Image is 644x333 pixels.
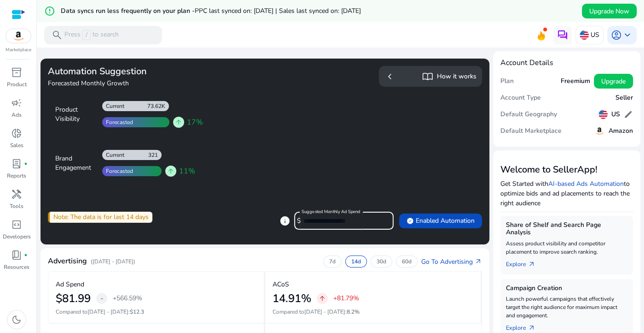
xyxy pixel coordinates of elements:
[598,110,608,119] img: us.svg
[406,217,414,225] span: verified
[506,285,627,292] h5: Campaign Creation
[3,232,31,241] p: Developers
[437,73,476,81] h5: How it works
[187,117,203,128] span: 17%
[56,308,256,316] p: Compared to :
[500,77,514,85] h5: Plan
[589,6,629,16] span: Upgrade Now
[64,30,119,40] p: Press to search
[147,102,169,110] div: 73.62K
[611,111,620,119] h5: US
[347,308,360,315] span: 8.2%
[273,279,289,289] p: ACoS
[500,59,633,67] h4: Account Details
[506,295,627,320] p: Launch powerful campaigns that effectively target the right audience for maximum impact and engag...
[52,30,63,41] span: search
[4,263,29,271] p: Resources
[329,258,336,265] p: 7d
[594,74,633,89] button: Upgrade
[548,179,624,188] a: AI-based Ads Automation
[11,250,22,261] span: book_4
[561,77,590,85] h5: Freemium
[11,67,22,78] span: inventory_2
[11,314,22,325] span: dark_mode
[506,239,627,256] p: Assess product visibility and competitor placement to improve search ranking.
[580,30,589,40] img: us.svg
[55,154,97,172] div: Brand Engagement
[61,7,361,15] h5: Data syncs run less frequently on your plan -
[11,128,22,139] span: donut_small
[421,257,482,267] a: Go To Advertisingarrow_outward
[48,79,261,88] h4: Forecasted Monthly Growth
[91,257,135,266] p: ([DATE] - [DATE])
[48,212,152,223] div: Note: The data is for last 14 days
[582,4,637,18] button: Upgrade Now
[12,111,22,119] p: Ads
[500,127,562,135] h5: Default Marketplace
[304,308,345,315] span: [DATE] - [DATE]
[24,253,28,257] span: fiber_manual_record
[475,258,482,265] span: arrow_outward
[302,208,360,215] mat-label: Suggested Monthly Ad Spend
[609,127,633,135] h5: Amazon
[377,258,386,265] p: 30d
[56,279,84,289] p: Ad Spend
[399,214,482,228] button: verifiedEnabled Automation
[102,151,124,159] div: Current
[113,295,142,302] p: +566.59%
[82,30,91,40] span: /
[528,324,535,332] span: arrow_outward
[333,295,359,302] p: +81.79%
[48,257,87,266] h4: Advertising
[10,141,23,149] p: Sales
[24,162,28,166] span: fiber_manual_record
[422,71,433,82] span: import_contacts
[384,71,395,82] span: chevron_left
[402,258,412,265] p: 60d
[351,258,361,265] p: 14d
[6,47,31,54] p: Marketplace
[7,80,27,89] p: Product
[102,102,124,110] div: Current
[500,164,633,175] h3: Welcome to SellerApp!
[611,30,622,41] span: account_circle
[622,30,633,41] span: keyboard_arrow_down
[297,216,301,225] span: $
[11,97,22,108] span: campaign
[55,105,97,124] div: Product Visibility
[273,292,311,305] h2: 14.91%
[130,308,144,315] span: $12.3
[615,94,633,102] h5: Seller
[195,6,361,15] span: PPC last synced on: [DATE] | Sales last synced on: [DATE]
[594,125,605,137] img: amazon.svg
[528,261,535,268] span: arrow_outward
[500,179,633,208] p: Get Started with to optimize bids and ad placements to reach the right audience
[506,221,627,237] h5: Share of Shelf and Search Page Analysis
[406,216,475,226] span: Enabled Automation
[500,111,557,119] h5: Default Geography
[601,77,626,86] span: Upgrade
[6,29,31,43] img: amazon.svg
[102,119,133,126] div: Forecasted
[44,6,55,17] mat-icon: error_outline
[319,295,326,302] span: arrow_upward
[11,189,22,200] span: handyman
[48,66,261,77] h3: Automation Suggestion
[506,256,543,269] a: Explorearrow_outward
[56,292,91,305] h2: $81.99
[102,167,133,175] div: Forecasted
[273,308,474,316] p: Compared to :
[506,320,543,333] a: Explorearrow_outward
[591,27,599,43] p: US
[11,158,22,169] span: lab_profile
[87,308,128,315] span: [DATE] - [DATE]
[100,293,104,304] span: -
[500,94,541,102] h5: Account Type
[7,172,26,180] p: Reports
[10,202,23,210] p: Tools
[167,167,174,175] span: arrow_upward
[624,110,633,119] span: edit
[11,219,22,230] span: code_blocks
[279,215,290,226] span: info
[148,151,162,159] div: 321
